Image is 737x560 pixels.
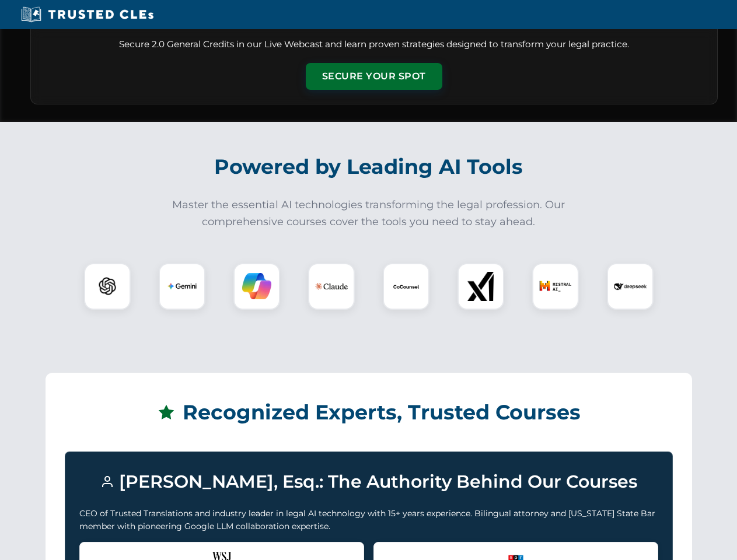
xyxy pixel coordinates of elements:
img: Mistral AI Logo [539,270,572,303]
p: Master the essential AI technologies transforming the legal profession. Our comprehensive courses... [165,197,573,230]
p: Secure 2.0 General Credits in our Live Webcast and learn proven strategies designed to transform ... [45,38,703,51]
h2: Recognized Experts, Trusted Courses [65,392,673,433]
div: CoCounsel [383,263,429,310]
img: Gemini Logo [167,272,197,301]
img: Claude Logo [315,270,348,303]
h3: [PERSON_NAME], Esq.: The Authority Behind Our Courses [79,466,658,498]
div: Claude [308,263,355,310]
img: DeepSeek Logo [614,270,647,303]
div: Gemini [159,263,205,310]
div: DeepSeek [607,263,654,310]
img: xAI Logo [466,272,495,301]
button: Secure Your Spot [306,63,442,90]
div: Mistral AI [532,263,579,310]
p: CEO of Trusted Translations and industry leader in legal AI technology with 15+ years experience.... [79,507,658,533]
img: ChatGPT Logo [90,269,124,303]
img: Trusted CLEs [18,6,157,23]
h2: Powered by Leading AI Tools [46,146,692,187]
div: ChatGPT [84,263,131,310]
div: Copilot [233,263,280,310]
img: Copilot Logo [242,272,271,301]
div: xAI [457,263,504,310]
img: CoCounsel Logo [392,272,421,301]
